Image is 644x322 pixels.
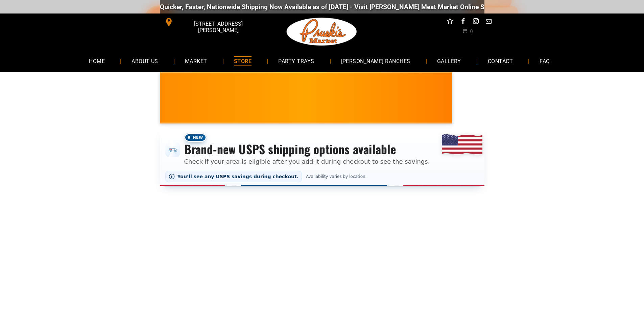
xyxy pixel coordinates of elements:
a: instagram [471,17,480,27]
div: Quicker, Faster, Nationwide Shipping Now Available as of [DATE] - Visit [PERSON_NAME] Meat Market... [68,3,478,11]
p: Check if your area is eligible after you add it during checkout to see the savings. [184,157,430,166]
a: STORE [224,52,262,70]
a: CONTACT [478,52,523,70]
a: facebook [458,17,467,27]
span: 0 [470,28,473,33]
a: [PERSON_NAME] RANCHES [331,52,421,70]
a: MARKET [175,52,217,70]
span: You’ll see any USPS savings during checkout. [177,174,299,179]
a: [STREET_ADDRESS][PERSON_NAME] [160,17,263,27]
a: [DOMAIN_NAME][URL] [412,3,478,11]
a: ABOUT US [121,52,168,70]
h3: Brand-new USPS shipping options available [184,142,430,157]
img: Pruski-s+Market+HQ+Logo2-1920w.png [285,14,358,50]
a: PARTY TRAYS [268,52,324,70]
div: Shipping options announcement [160,129,484,186]
a: email [484,17,493,27]
a: HOME [79,52,115,70]
span: Availability varies by location. [305,174,368,179]
a: GALLERY [427,52,471,70]
span: [STREET_ADDRESS][PERSON_NAME] [174,17,262,37]
span: [PERSON_NAME] MARKET [326,103,459,113]
a: FAQ [529,52,560,70]
span: New [184,133,207,142]
a: Social network [446,17,454,27]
